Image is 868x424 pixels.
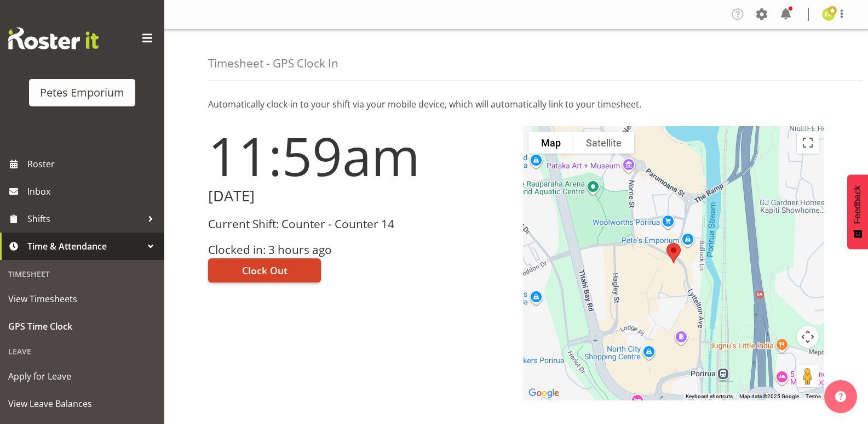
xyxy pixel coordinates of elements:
[208,218,510,230] h3: Current Shift: Counter - Counter 14
[797,326,819,348] button: Map camera controls
[526,386,562,400] img: Google
[835,391,846,402] img: help-xxl-2.png
[208,98,824,111] p: Automatically clock-in to your shift via your mobile device, which will automatically link to you...
[208,244,510,256] h3: Clocked in: 3 hours ago
[526,386,562,400] a: Open this area in Google Maps (opens a new window)
[3,363,162,390] a: Apply for Leave
[822,8,835,21] img: emma-croft7499.jpg
[3,313,162,340] a: GPS Time Clock
[847,174,868,249] button: Feedback - Show survey
[739,393,799,399] span: Map data ©2025 Google
[573,132,634,154] button: Show satellite imagery
[528,132,573,154] button: Show street map
[797,132,819,154] button: Toggle fullscreen view
[3,340,162,363] div: Leave
[8,395,156,412] span: View Leave Balances
[8,368,156,385] span: Apply for Leave
[27,156,159,172] span: Roster
[3,390,162,417] a: View Leave Balances
[27,183,159,200] span: Inbox
[806,393,821,399] a: Terms (opens in new tab)
[3,285,162,313] a: View Timesheets
[208,258,321,282] button: Clock Out
[40,84,124,101] div: Petes Emporium
[208,57,338,70] h4: Timesheet - GPS Clock In
[27,238,142,255] span: Time & Attendance
[8,27,99,49] img: Rosterit website logo
[208,188,510,205] h2: [DATE]
[686,393,733,400] button: Keyboard shortcuts
[8,318,156,335] span: GPS Time Clock
[853,185,863,224] span: Feedback
[797,365,819,387] button: Drag Pegman onto the map to open Street View
[27,211,142,227] span: Shifts
[8,291,156,307] span: View Timesheets
[3,263,162,285] div: Timesheet
[208,126,510,185] h1: 11:59am
[242,263,288,278] span: Clock Out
